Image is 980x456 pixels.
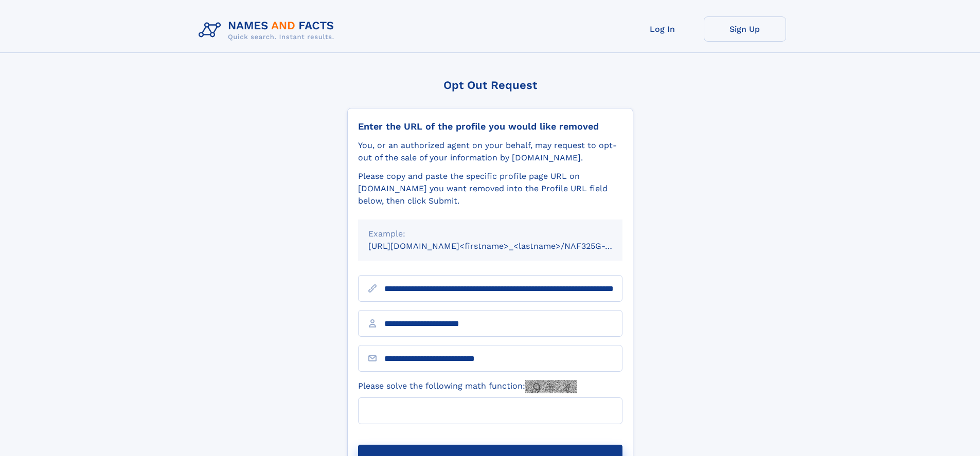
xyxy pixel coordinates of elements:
label: Please solve the following math function: [358,380,577,393]
div: Please copy and paste the specific profile page URL on [DOMAIN_NAME] you want removed into the Pr... [358,170,622,207]
a: Log In [621,16,704,42]
a: Sign Up [704,16,786,42]
img: Logo Names and Facts [194,16,343,44]
div: You, or an authorized agent on your behalf, may request to opt-out of the sale of your informatio... [358,139,622,164]
div: Example: [368,228,612,240]
div: Enter the URL of the profile you would like removed [358,121,622,132]
div: Opt Out Request [347,79,633,92]
small: [URL][DOMAIN_NAME]<firstname>_<lastname>/NAF325G-xxxxxxxx [368,241,642,251]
